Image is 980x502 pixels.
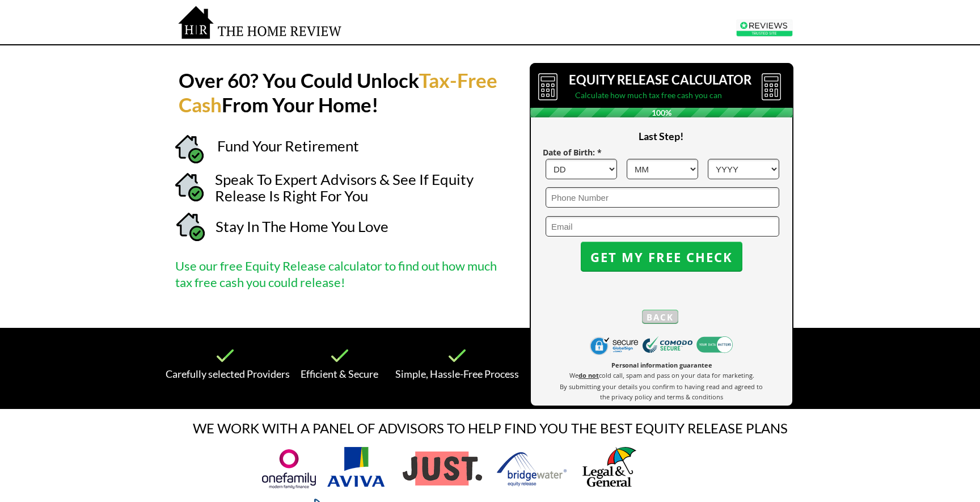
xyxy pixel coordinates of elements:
[543,147,602,158] span: Date of Birth: *
[546,187,779,208] input: Phone Number
[175,258,497,290] span: Use our free Equity Release calculator to find out how much tax free cash you could release!
[301,368,378,380] span: Efficient & Secure
[193,420,788,436] span: WE WORK WITH A PANEL OF ADVISORS TO HELP FIND YOU THE BEST EQUITY RELEASE PLANS
[530,108,793,117] span: 100%
[581,242,742,272] button: GET MY FREE CHECK
[581,250,742,264] span: GET MY FREE CHECK
[546,216,779,237] input: Email
[179,68,497,116] strong: Tax-Free Cash
[578,371,599,379] strong: do not
[166,368,290,380] span: Carefully selected Providers
[395,368,519,380] span: Simple, Hassle-Free Process
[569,371,754,379] span: We cold call, spam and pass on your data for marketing.
[639,130,683,142] span: Last Step!
[217,137,359,155] span: Fund Your Retirement
[179,68,419,92] strong: Over 60? You Could Unlock
[575,90,722,116] span: Calculate how much tax free cash you can release
[222,92,379,116] strong: From Your Home!
[216,217,388,235] span: Stay In The Home You Love
[611,361,712,369] span: Personal information guarantee
[642,310,678,324] button: BACK
[642,310,678,324] span: BACK
[560,382,763,401] span: By submitting your details you confirm to having read and agreed to the privacy policy and terms ...
[215,170,474,205] span: Speak To Expert Advisors & See If Equity Release Is Right For You
[569,72,751,87] span: EQUITY RELEASE CALCULATOR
